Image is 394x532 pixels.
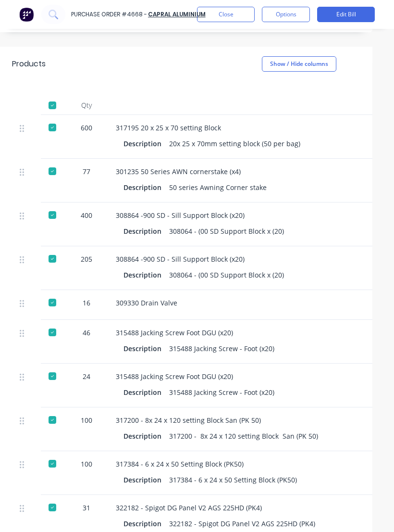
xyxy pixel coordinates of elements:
div: 205 [73,254,100,264]
button: Close [197,7,255,22]
div: Description [123,517,169,531]
div: 77 [73,166,100,177]
button: Options [262,7,310,22]
button: Edit Bill [317,7,375,22]
div: Description [123,180,169,194]
div: 20x 25 x 70mm setting block (50 per bag) [169,137,300,151]
div: 400 [73,210,100,220]
div: Description [123,137,169,151]
div: Description [123,385,169,399]
div: Products [12,58,46,70]
div: Description [123,268,169,282]
div: 16 [73,298,100,308]
div: Description [123,342,169,355]
a: Capral Aluminium [148,10,206,18]
div: Description [123,224,169,238]
div: Qty [65,96,108,115]
div: 50 series Awning Corner stake [169,180,267,194]
div: 315488 Jacking Screw - Foot (x20) [169,342,274,355]
div: 317384 - 6 x 24 x 50 Setting Block (PK50) [169,473,297,487]
div: 100 [73,415,100,425]
div: 308064 - (00 SD Support Block x (20) [169,224,284,238]
div: 46 [73,328,100,338]
div: 24 [73,371,100,381]
div: 315488 Jacking Screw - Foot (x20) [169,385,274,399]
div: Description [123,429,169,443]
div: 308064 - (00 SD Support Block x (20) [169,268,284,282]
div: Purchase Order #4668 - [71,10,147,19]
div: Description [123,473,169,487]
div: 100 [73,459,100,469]
button: Show / Hide columns [262,56,336,72]
div: 600 [73,123,100,133]
div: 317200 - 8x 24 x 120 setting Block San (PK 50) [169,429,318,443]
div: 31 [73,503,100,513]
div: 322182 - Spigot DG Panel V2 AGS 225HD (PK4) [169,517,315,531]
img: Factory [19,7,34,22]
